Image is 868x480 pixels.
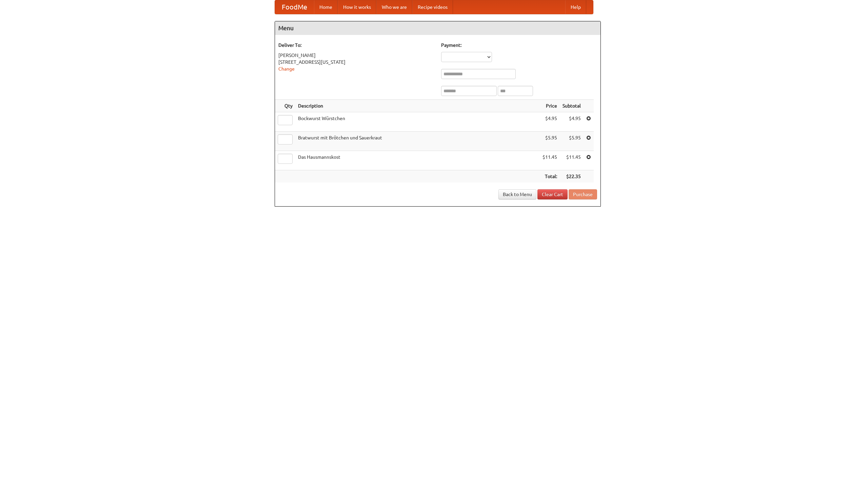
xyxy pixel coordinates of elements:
[560,151,584,170] td: $11.45
[295,100,540,112] th: Description
[295,132,540,151] td: Bratwurst mit Brötchen und Sauerkraut
[569,189,597,199] button: Purchase
[278,52,434,59] div: [PERSON_NAME]
[295,151,540,170] td: Das Hausmannskost
[441,42,597,49] h5: Payment:
[540,100,560,112] th: Price
[498,189,536,199] a: Back to Menu
[275,100,295,112] th: Qty
[412,0,453,14] a: Recipe videos
[295,112,540,132] td: Bockwurst Würstchen
[560,170,584,183] th: $22.35
[275,0,314,14] a: FoodMe
[278,66,295,72] a: Change
[565,0,586,14] a: Help
[540,151,560,170] td: $11.45
[560,112,584,132] td: $4.95
[540,112,560,132] td: $4.95
[338,0,376,14] a: How it works
[540,132,560,151] td: $5.95
[275,21,600,35] h4: Menu
[560,100,584,112] th: Subtotal
[314,0,338,14] a: Home
[376,0,412,14] a: Who we are
[278,59,434,65] div: [STREET_ADDRESS][US_STATE]
[540,170,560,183] th: Total:
[537,189,568,199] a: Clear Cart
[278,42,434,49] h5: Deliver To:
[560,132,584,151] td: $5.95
